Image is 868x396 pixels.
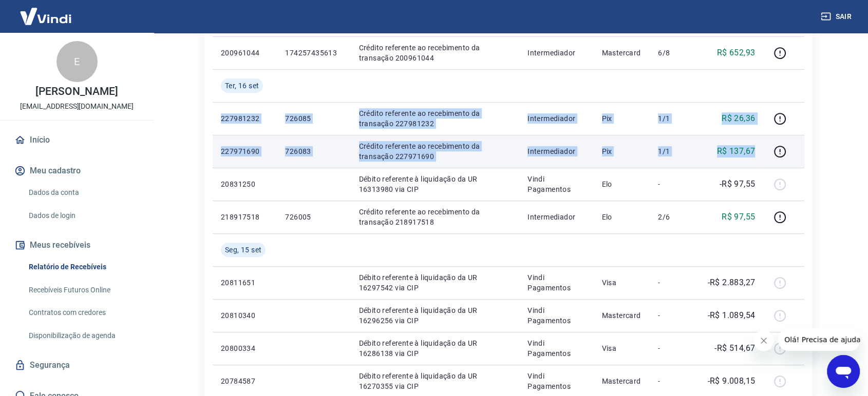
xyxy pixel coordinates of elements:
img: Vindi [12,1,79,32]
p: Crédito referente ao recebimento da transação 227981232 [359,108,512,129]
p: 218917518 [221,212,269,222]
p: Vindi Pagamentos [527,371,585,391]
p: 200961044 [221,48,269,58]
p: R$ 97,55 [722,211,755,223]
a: Dados de login [25,205,141,226]
p: 227971690 [221,146,269,156]
p: -R$ 97,55 [720,178,756,190]
p: Mastercard [602,310,642,321]
p: 726085 [285,113,342,124]
p: Crédito referente ao recebimento da transação 227971690 [359,141,512,162]
p: - [658,376,688,386]
button: Sair [819,7,856,26]
p: Mastercard [602,376,642,386]
p: 20811651 [221,278,269,288]
p: Intermediador [527,212,585,222]
p: 227981232 [221,113,269,124]
p: Débito referente à liquidação da UR 16296256 via CIP [359,305,512,326]
p: 1/1 [658,146,688,156]
p: Débito referente à liquidação da UR 16286138 via CIP [359,338,512,359]
a: Disponibilização de agenda [25,325,141,346]
p: 2/6 [658,212,688,222]
p: 1/1 [658,113,688,124]
p: - [658,179,688,189]
p: Intermediador [527,48,585,58]
p: - [658,343,688,353]
p: R$ 26,36 [722,112,755,125]
a: Relatório de Recebíveis [25,256,141,278]
p: 726005 [285,212,342,222]
div: E [56,41,98,82]
a: Dados da conta [25,182,141,203]
span: Ter, 16 set [225,81,259,91]
p: Vindi Pagamentos [527,305,585,326]
p: R$ 137,67 [717,145,756,157]
iframe: Mensagem da empresa [778,328,860,351]
p: 20784587 [221,376,269,386]
p: [EMAIL_ADDRESS][DOMAIN_NAME] [20,101,134,112]
p: Débito referente à liquidação da UR 16313980 via CIP [359,174,512,194]
iframe: Botão para abrir a janela de mensagens [827,355,860,388]
a: Recebíveis Futuros Online [25,280,141,301]
p: 20800334 [221,343,269,353]
span: Seg, 15 set [225,245,261,255]
p: Elo [602,212,642,222]
p: Crédito referente ao recebimento da transação 218917518 [359,207,512,227]
p: -R$ 514,67 [714,342,755,354]
p: -R$ 9.008,15 [707,375,755,387]
p: 6/8 [658,48,688,58]
p: Débito referente à liquidação da UR 16270355 via CIP [359,371,512,391]
p: [PERSON_NAME] [35,86,118,97]
a: Início [12,129,141,151]
p: 20831250 [221,179,269,189]
iframe: Fechar mensagem [753,330,774,351]
a: Contratos com credores [25,302,141,323]
p: Intermediador [527,113,585,124]
p: R$ 652,93 [717,47,756,59]
p: -R$ 2.883,27 [707,276,755,289]
p: Débito referente à liquidação da UR 16297542 via CIP [359,272,512,293]
p: Intermediador [527,146,585,156]
button: Meu cadastro [12,160,141,182]
p: Pix [602,113,642,124]
p: Visa [602,278,642,288]
p: Mastercard [602,48,642,58]
p: 726083 [285,146,342,156]
p: Vindi Pagamentos [527,174,585,194]
p: - [658,310,688,321]
p: Vindi Pagamentos [527,338,585,359]
p: 174257435613 [285,48,342,58]
p: 20810340 [221,310,269,321]
a: Segurança [12,354,141,377]
p: Visa [602,343,642,353]
p: - [658,278,688,288]
p: -R$ 1.089,54 [707,309,755,322]
p: Vindi Pagamentos [527,272,585,293]
p: Crédito referente ao recebimento da transação 200961044 [359,43,512,63]
span: Olá! Precisa de ajuda? [6,7,86,15]
p: Pix [602,146,642,156]
p: Elo [602,179,642,189]
button: Meus recebíveis [12,234,141,256]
